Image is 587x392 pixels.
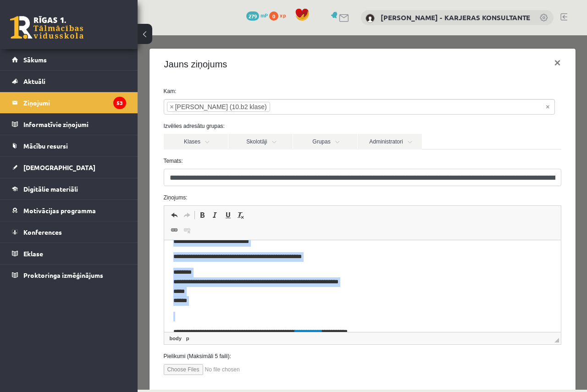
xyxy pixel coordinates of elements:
[269,11,278,21] span: 0
[97,174,110,186] a: Noņemt stilus
[246,11,268,19] a: 279 mP
[12,265,126,286] a: Proktoringa izmēģinājums
[19,121,431,130] label: Temats:
[417,303,421,307] span: Mērogot
[84,174,97,186] a: Pasvītrojums (vadīšanas taustiņš+U)
[23,249,43,258] span: Eklase
[27,22,90,36] h4: Jauns ziņojums
[12,114,126,135] a: Informatīvie ziņojumi
[33,67,36,76] span: ×
[113,97,126,109] i: 53
[30,189,43,201] a: Saite (vadīšanas taustiņš+K)
[10,16,83,39] a: Rīgas 1. Tālmācības vidusskola
[381,13,530,22] a: [PERSON_NAME] - KARJERAS KONSULTANTE
[71,174,84,186] a: Slīpraksts (vadīšanas taustiņš+I)
[23,163,95,171] span: [DEMOGRAPHIC_DATA]
[12,178,126,199] a: Digitālie materiāli
[409,15,430,40] button: ×
[12,71,126,92] a: Aktuāli
[30,299,46,307] a: body elements
[23,114,126,135] legend: Informatīvie ziņojumi
[26,99,90,114] a: Klases
[23,77,45,85] span: Aktuāli
[365,14,375,23] img: Karīna Saveļjeva - KARJERAS KONSULTANTE
[19,52,431,60] label: Kam:
[260,11,268,19] span: mP
[155,99,220,114] a: Grupas
[408,67,412,76] span: Noņemt visus vienumus
[23,271,103,279] span: Proktoringa izmēģinājums
[12,157,126,178] a: [DEMOGRAPHIC_DATA]
[280,11,286,19] span: xp
[27,205,423,297] iframe: Bagātinātā teksta redaktors, wiswyg-editor-47433988851240-1760371433-316
[23,228,62,236] span: Konferences
[43,174,56,186] a: Atkārtot (vadīšanas taustiņš+Y)
[246,11,259,21] span: 279
[269,11,290,19] a: 0 xp
[30,174,43,186] a: Atcelt (vadīšanas taustiņš+Z)
[19,317,431,325] label: Pielikumi (Maksimāli 5 faili):
[23,185,78,193] span: Digitālie materiāli
[12,221,126,243] a: Konferences
[23,142,68,150] span: Mācību resursi
[19,87,431,95] label: Izvēlies adresātu grupas:
[47,299,54,307] a: p elements
[12,92,126,113] a: Ziņojumi53
[23,92,126,113] legend: Ziņojumi
[12,200,126,221] a: Motivācijas programma
[29,66,133,77] li: Haralds Zemišs (10.b2 klase)
[19,158,431,166] label: Ziņojums:
[58,174,71,186] a: Treknraksts (vadīšanas taustiņš+B)
[43,189,56,201] a: Atsaistīt
[12,135,126,156] a: Mācību resursi
[220,99,284,114] a: Administratori
[23,55,47,64] span: Sākums
[23,206,96,215] span: Motivācijas programma
[12,49,126,70] a: Sākums
[12,243,126,264] a: Eklase
[91,99,155,114] a: Skolotāji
